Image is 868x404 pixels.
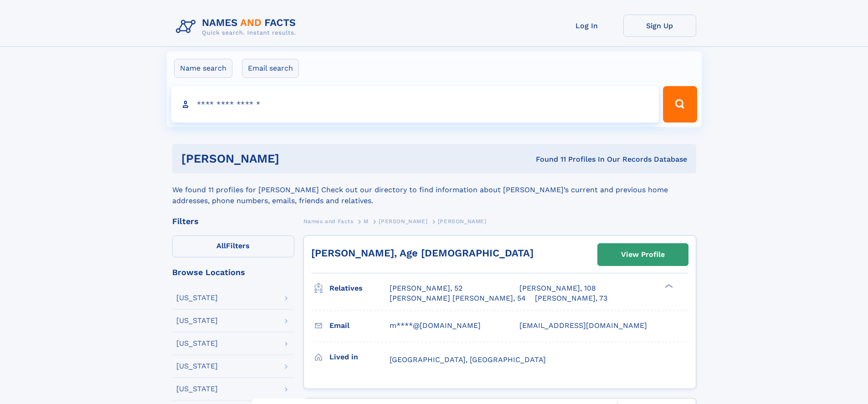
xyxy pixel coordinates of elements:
[407,154,687,164] div: Found 11 Profiles In Our Records Database
[329,281,390,296] h3: Relatives
[519,321,647,330] span: [EMAIL_ADDRESS][DOMAIN_NAME]
[379,218,427,225] span: [PERSON_NAME]
[176,363,218,370] div: [US_STATE]
[623,15,696,37] a: Sign Up
[438,218,487,225] span: [PERSON_NAME]
[172,15,303,39] img: Logo Names and Facts
[535,293,607,303] a: [PERSON_NAME], 73
[364,218,369,225] span: M
[172,217,294,225] div: Filters
[390,355,546,364] span: [GEOGRAPHIC_DATA], [GEOGRAPHIC_DATA]
[172,268,294,276] div: Browse Locations
[519,283,596,293] a: [PERSON_NAME], 108
[364,215,369,227] a: M
[663,86,697,123] button: Search Button
[311,247,534,259] a: [PERSON_NAME], Age [DEMOGRAPHIC_DATA]
[329,349,390,365] h3: Lived in
[598,244,688,266] a: View Profile
[550,15,623,37] a: Log In
[242,59,299,78] label: Email search
[176,294,218,302] div: [US_STATE]
[176,317,218,324] div: [US_STATE]
[329,318,390,333] h3: Email
[176,385,218,393] div: [US_STATE]
[181,153,408,164] h1: [PERSON_NAME]
[216,241,226,250] span: All
[174,59,232,78] label: Name search
[621,244,665,265] div: View Profile
[303,215,354,227] a: Names and Facts
[390,283,462,293] a: [PERSON_NAME], 52
[390,293,526,303] a: [PERSON_NAME] [PERSON_NAME], 54
[171,86,659,123] input: search input
[176,340,218,347] div: [US_STATE]
[663,283,673,289] div: ❯
[172,174,696,206] div: We found 11 profiles for [PERSON_NAME] Check out our directory to find information about [PERSON_...
[172,235,294,257] label: Filters
[379,215,427,227] a: [PERSON_NAME]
